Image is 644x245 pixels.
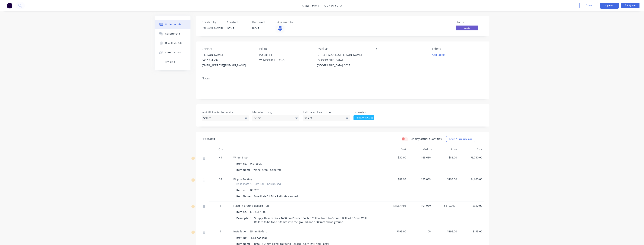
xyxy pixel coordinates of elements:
[409,155,432,159] span: 165.63%
[318,4,342,8] a: H Troon Pty Ltd
[252,194,300,199] div: Base Plate 'U' Bike Rail - Galvanised
[317,57,368,68] div: [GEOGRAPHIC_DATA], [GEOGRAPHIC_DATA], 3025
[249,235,269,240] div: INST-CD-165F
[384,177,406,181] span: $82.95
[155,20,190,29] button: Order details
[252,110,299,115] label: Manufacturing
[303,110,350,115] label: Estimated Lead Time
[202,63,253,68] div: [EMAIL_ADDRESS][DOMAIN_NAME]
[202,57,253,63] div: 0467 374 732
[259,47,311,51] div: Bill to
[303,115,350,121] div: Select...
[277,20,315,24] div: Assigned to
[202,77,484,80] div: Notes
[458,146,484,153] div: Total
[410,137,442,141] label: Display actual quantities
[202,52,253,57] div: [PERSON_NAME]
[382,146,408,153] div: Cost
[384,229,406,233] span: $195.00
[600,3,619,9] button: Options
[432,47,484,51] div: Labels
[249,187,261,193] div: BRB201
[384,155,406,159] span: $32.00
[252,20,273,24] div: Required
[219,177,222,181] span: 24
[456,26,478,30] span: Quote
[202,137,215,141] div: Products
[236,215,253,221] div: Description
[236,182,281,186] span: Base Plate 'U' Bike Rail - Galvanised
[446,136,475,142] button: Show / Hide columns
[7,3,12,8] img: Factory
[259,52,311,64] div: PO Box 84WENDOUREE, , 3355
[155,57,190,67] button: Timeline
[433,146,458,153] div: Price
[202,26,222,29] div: [PERSON_NAME]
[236,235,249,240] div: Item No.
[435,229,457,233] span: $195.00
[227,20,248,24] div: Created
[155,29,190,38] button: Collaborate
[236,161,249,166] div: Item no.
[233,156,248,159] span: Wheel Stop
[435,155,457,159] span: $85.00
[353,115,374,120] div: [PERSON_NAME]
[460,177,482,181] span: $4,680.00
[202,110,249,115] label: Forklift Avaliable on site
[259,57,311,63] div: WENDOUREE, , 3355
[220,204,221,208] span: 1
[456,20,484,24] div: Status
[236,194,252,199] div: Item Name
[165,23,181,26] div: Order details
[253,215,368,225] div: Supply 165mm Dia x 1600mm Powder Coated Yellow Fixed In-Ground Bollard 3.5mm Wall Bollard to be f...
[460,155,482,159] span: $3,740.00
[317,47,368,51] div: Install at
[165,41,182,45] div: Checklists 0/0
[384,204,406,208] span: $158.4703
[202,47,253,51] div: Contact
[202,52,253,68] div: [PERSON_NAME]0467 374 732[EMAIL_ADDRESS][DOMAIN_NAME]
[233,230,267,233] span: Installation 165mm Bollard
[302,4,318,8] span: Order #49 -
[621,3,639,8] button: Edit Quote
[249,161,263,166] div: WS1650C
[317,52,368,68] div: [STREET_ADDRESS][PERSON_NAME][GEOGRAPHIC_DATA], [GEOGRAPHIC_DATA], 3025
[353,110,401,115] label: Estimator
[227,26,235,29] span: [DATE]
[435,177,457,181] span: $195.00
[209,146,232,153] div: Qty
[202,20,222,24] div: Created by
[375,47,426,51] div: PO
[460,229,482,233] span: $195.00
[435,204,457,208] span: $319.9991
[155,38,190,48] button: Checklists 0/0
[409,177,432,181] span: 135.08%
[317,52,368,57] div: [STREET_ADDRESS][PERSON_NAME]
[456,26,478,31] button: Quote
[277,26,283,31] button: BM
[409,204,432,208] span: 101.93%
[249,209,268,215] div: CB165F-1600
[252,115,299,121] div: Select...
[220,229,221,233] span: 1
[236,209,249,215] div: Item no.
[460,204,482,208] span: $320.00
[233,204,269,207] span: Fixed In-ground Bollard - CB
[409,229,432,233] span: 0%
[252,26,260,29] span: [DATE]
[252,167,283,173] div: Wheel Stop - Concrete
[165,51,181,54] div: Linked Orders
[236,187,249,193] div: Item no.
[430,52,447,57] button: Add labels
[155,48,190,57] button: Linked Orders
[233,177,252,181] span: Bicycle Parking
[236,167,252,173] div: Item Name
[165,32,180,35] div: Collaborate
[579,3,598,8] button: Close
[165,60,175,64] div: Timeline
[202,115,249,121] div: Select...
[219,155,222,159] span: 44
[408,146,433,153] div: Markup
